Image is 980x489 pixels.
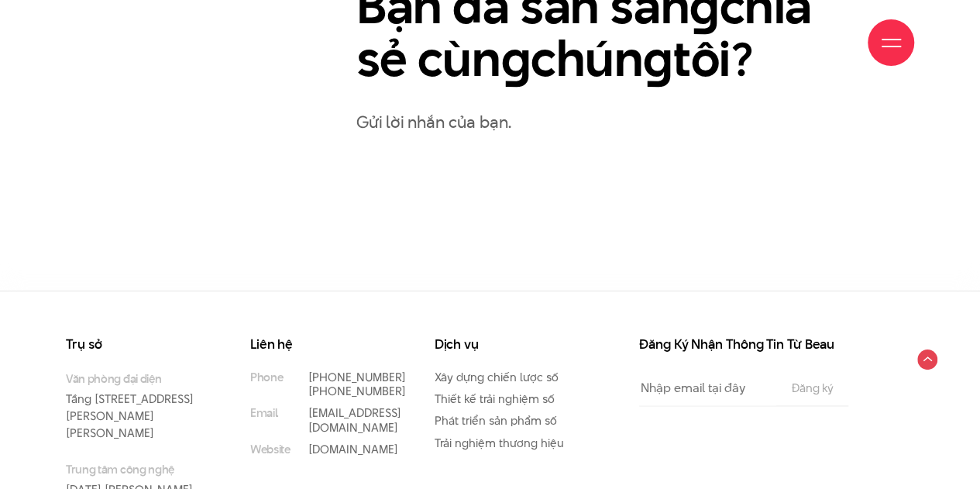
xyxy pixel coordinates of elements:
[435,369,559,385] a: Xây dựng chiến lược số
[308,383,406,399] a: [PHONE_NUMBER]
[66,338,204,351] h3: Trụ sở
[435,338,573,351] h3: Dịch vụ
[308,441,398,457] a: [DOMAIN_NAME]
[435,412,557,429] a: Phát triển sản phẩm số
[66,370,204,387] small: Văn phòng đại diện
[66,370,204,441] p: Tầng [STREET_ADDRESS][PERSON_NAME][PERSON_NAME]
[308,369,406,385] a: [PHONE_NUMBER]
[250,370,283,384] small: Phone
[639,338,848,351] h3: Đăng Ký Nhận Thông Tin Từ Beau
[250,443,291,456] small: Website
[250,338,388,351] h3: Liên hệ
[435,435,564,451] a: Trải nghiệm thương hiệu
[639,370,776,405] input: Nhập email tại đây
[308,405,401,435] a: [EMAIL_ADDRESS][DOMAIN_NAME]
[435,391,555,407] a: Thiết kế trải nghiệm số
[66,461,204,477] small: Trung tâm công nghệ
[356,108,914,136] p: Gửi lời nhắn của bạn.
[250,406,277,420] small: Email
[787,382,837,394] input: Đăng ký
